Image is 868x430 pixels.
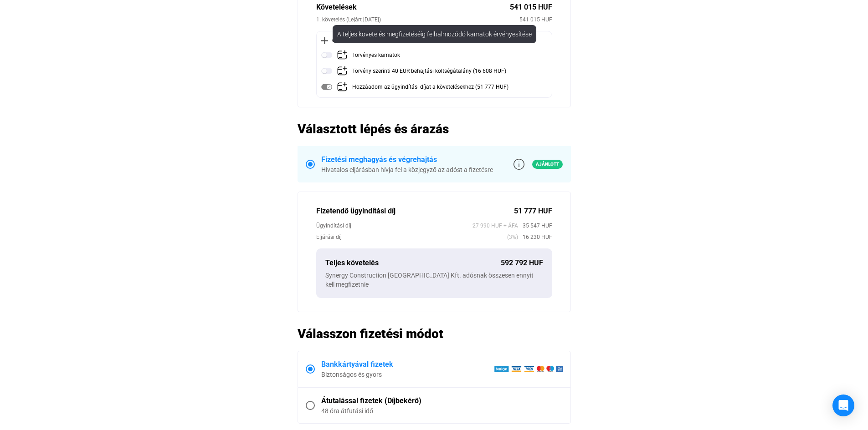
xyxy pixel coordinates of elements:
[321,37,328,44] img: plus-black
[352,50,400,61] div: Törvényes kamatok
[321,406,563,415] div: 48 óra átfutási idő
[321,154,493,165] div: Fizetési meghagyás és végrehajtás
[514,159,524,170] img: info-grey-outline
[507,233,518,242] span: (3%)
[519,15,552,24] div: 541 015 HUF
[321,165,493,174] div: Hivatalos eljárásban hívja fel a közjegyző az adóst a fizetésre
[321,50,332,61] img: toggle-off
[514,206,552,217] div: 51 777 HUF
[352,66,506,77] div: Törvény szerinti 40 EUR behajtási költségátalány (16 608 HUF)
[518,221,552,230] span: 35 547 HUF
[316,233,507,242] div: Eljárási díj
[316,206,514,217] div: Fizetendő ügyindítási díj
[514,159,563,170] a: info-grey-outlineAjánlott
[337,81,348,92] img: add-claim
[321,370,494,379] div: Biztonságos és gyors
[501,258,543,268] div: 592 792 HUF
[321,359,494,370] div: Bankkártyával fizetek
[325,258,501,268] div: Teljes követelés
[316,2,510,13] div: Követelések
[510,2,552,13] div: 541 015 HUF
[321,395,563,406] div: Átutalással fizetek (Díjbekérő)
[473,221,518,230] span: 27 990 HUF + ÁFA
[333,25,536,43] div: A teljes követelés megfizetéséig felhalmozódó kamatok érvényesítése
[316,221,473,230] div: Ügyindítási díj
[337,50,348,61] img: add-claim
[321,36,547,45] div: Opcionális követelések
[325,271,543,289] div: Synergy Construction [GEOGRAPHIC_DATA] Kft. adósnak összesen ennyit kell megfizetnie
[321,66,332,76] img: toggle-off
[298,121,571,137] h2: Választott lépés és árazás
[518,233,552,242] span: 16 230 HUF
[316,15,519,24] div: 1. követelés (Lejárt [DATE])
[337,66,348,76] img: add-claim
[532,160,563,169] span: Ajánlott
[298,326,571,342] h2: Válasszon fizetési módot
[321,81,332,92] img: toggle-on-disabled
[352,81,508,93] div: Hozzáadom az ügyindítási díjat a követelésekhez (51 777 HUF)
[832,395,854,416] div: Open Intercom Messenger
[494,365,563,373] img: barion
